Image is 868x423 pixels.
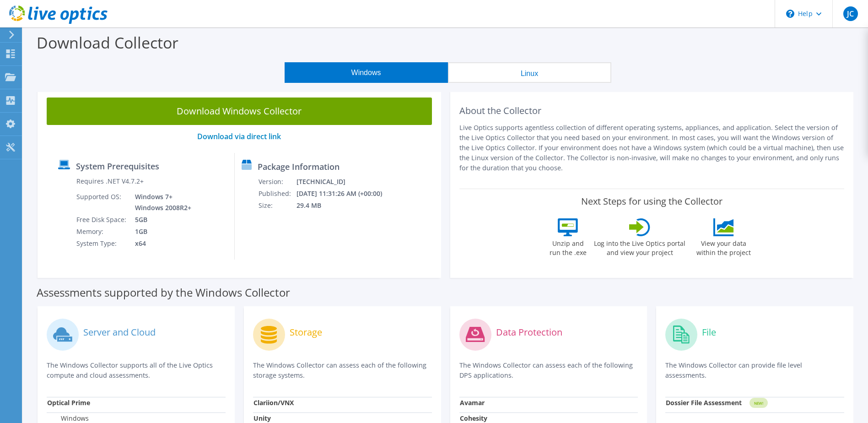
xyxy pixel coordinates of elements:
[47,398,90,407] strong: Optical Prime
[296,188,394,200] td: [DATE] 11:31:26 AM (+00:00)
[128,226,193,238] td: 1GB
[83,328,156,337] label: Server and Cloud
[253,414,271,423] strong: Unity
[665,360,844,380] p: The Windows Collector can provide file level assessments.
[128,238,193,249] td: x64
[253,360,432,380] p: The Windows Collector can assess each of the following storage systems.
[448,62,611,83] button: Linux
[76,226,128,238] td: Memory:
[76,162,159,171] label: System Prerequisites
[47,98,432,125] a: Download Windows Collector
[197,131,281,141] a: Download via direct link
[843,6,858,21] span: JC
[128,191,193,214] td: Windows 7+ Windows 2008R2+
[547,236,589,257] label: Unzip and run the .exe
[296,200,394,211] td: 29.4 MB
[128,214,193,226] td: 5GB
[754,401,763,406] tspan: NEW!
[296,176,394,188] td: [TECHNICAL_ID]
[47,414,89,423] label: Windows
[285,62,448,83] button: Windows
[496,328,562,337] label: Data Protection
[459,123,845,173] p: Live Optics supports agentless collection of different operating systems, appliances, and applica...
[258,200,296,211] td: Size:
[290,328,322,337] label: Storage
[690,236,756,257] label: View your data within the project
[786,10,794,18] svg: \n
[37,32,178,53] label: Download Collector
[76,214,128,226] td: Free Disk Space:
[253,398,294,407] strong: Clariion/VNX
[581,196,722,207] label: Next Steps for using the Collector
[47,360,226,380] p: The Windows Collector supports all of the Live Optics compute and cloud assessments.
[593,236,686,257] label: Log into the Live Optics portal and view your project
[258,188,296,200] td: Published:
[459,105,845,116] h2: About the Collector
[258,176,296,188] td: Version:
[258,162,340,171] label: Package Information
[460,398,485,407] strong: Avamar
[666,398,742,407] strong: Dossier File Assessment
[459,360,638,380] p: The Windows Collector can assess each of the following DPS applications.
[76,177,144,186] label: Requires .NET V4.7.2+
[76,238,128,249] td: System Type:
[37,288,290,297] label: Assessments supported by the Windows Collector
[76,191,128,214] td: Supported OS:
[460,414,487,423] strong: Cohesity
[702,328,716,337] label: File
